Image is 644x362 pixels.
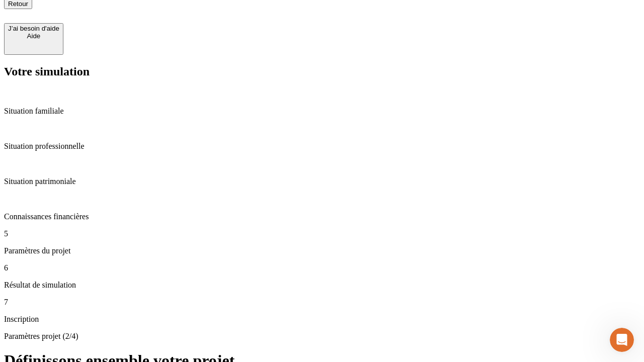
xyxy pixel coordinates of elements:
[8,32,59,40] div: Aide
[4,142,640,151] p: Situation professionnelle
[4,246,640,255] p: Paramètres du projet
[4,65,640,78] h2: Votre simulation
[4,332,640,341] p: Paramètres projet (2/4)
[4,212,640,221] p: Connaissances financières
[4,298,640,307] p: 7
[4,23,63,55] button: J’ai besoin d'aideAide
[4,281,640,290] p: Résultat de simulation
[4,107,640,116] p: Situation familiale
[4,263,640,273] p: 6
[4,315,640,324] p: Inscription
[4,229,640,238] p: 5
[610,328,634,352] iframe: Intercom live chat
[4,177,640,186] p: Situation patrimoniale
[8,25,59,32] div: J’ai besoin d'aide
